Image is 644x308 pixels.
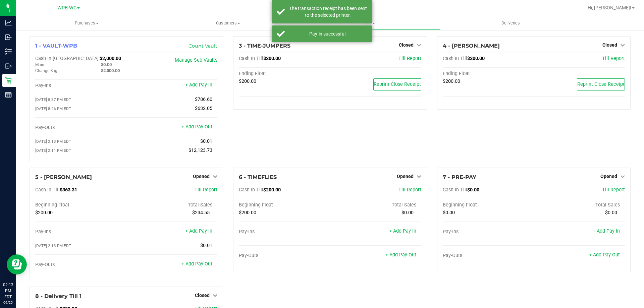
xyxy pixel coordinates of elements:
[189,147,212,153] span: $12,123.73
[195,106,212,111] span: $632.05
[200,138,212,144] span: $0.01
[189,43,217,49] a: Count Vault
[374,81,421,87] span: Reprint Close Receipt
[239,78,256,84] span: $200.00
[263,56,281,61] span: $200.00
[175,57,217,63] a: Manage Sub-Vaults
[5,48,12,55] inline-svg: Inventory
[602,42,617,48] span: Closed
[239,253,330,259] div: Pay-Outs
[185,228,212,234] a: + Add Pay-In
[35,202,126,208] div: Beginning Float
[467,187,479,193] span: $0.00
[35,125,126,131] div: Pay-Outs
[195,97,212,102] span: $786.60
[35,293,82,299] span: 8 - Delivery Till 1
[443,210,455,215] span: $0.00
[35,62,45,67] span: Main:
[35,210,53,215] span: $200.00
[398,187,421,193] a: Till Report
[35,68,58,73] span: Change Bag:
[7,254,27,274] iframe: Resource center
[35,174,92,180] span: 5 - [PERSON_NAME]
[5,34,12,41] inline-svg: Inbound
[385,252,416,258] a: + Add Pay-Out
[35,229,126,235] div: Pay-Ins
[443,202,534,208] div: Beginning Float
[239,71,330,77] div: Ending Float
[35,148,71,153] span: [DATE] 2:11 PM EDT
[195,187,217,193] a: Till Report
[157,16,299,30] a: Customers
[389,228,416,234] a: + Add Pay-In
[5,77,12,84] inline-svg: Retail
[443,229,534,235] div: Pay-Ins
[16,20,157,26] span: Purchases
[181,261,212,267] a: + Add Pay-Out
[399,42,414,48] span: Closed
[35,56,100,61] span: Cash In [GEOGRAPHIC_DATA]:
[440,16,581,30] a: Deliveries
[577,81,625,87] span: Reprint Close Receipt
[101,68,120,73] span: $2,000.00
[589,252,620,258] a: + Add Pay-Out
[35,106,71,111] span: [DATE] 8:26 PM EDT
[443,56,467,61] span: Cash In Till
[605,210,617,215] span: $0.00
[3,282,13,300] p: 02:13 PM EDT
[602,56,625,61] a: Till Report
[239,210,256,215] span: $200.00
[200,243,212,248] span: $0.01
[239,229,330,235] div: Pay-Ins
[263,187,281,193] span: $200.00
[158,20,298,26] span: Customers
[239,187,263,193] span: Cash In Till
[398,56,421,61] a: Till Report
[100,56,121,61] span: $2,000.00
[239,43,290,49] span: 3 - TIME-JUMPERS
[467,56,485,61] span: $200.00
[192,210,210,215] span: $234.55
[593,228,620,234] a: + Add Pay-In
[57,5,76,11] span: WPB WC
[443,253,534,259] div: Pay-Outs
[3,300,13,305] p: 09/25
[577,78,625,90] button: Reprint Close Receipt
[16,16,157,30] a: Purchases
[492,20,529,26] span: Deliveries
[181,124,212,130] a: + Add Pay-Out
[401,210,414,215] span: $0.00
[35,43,77,49] span: 1 - VAULT-WPB
[35,243,71,248] span: [DATE] 2:13 PM EDT
[101,62,112,67] span: $0.00
[443,71,534,77] div: Ending Float
[35,139,71,144] span: [DATE] 2:13 PM EDT
[330,202,421,208] div: Total Sales
[600,174,617,179] span: Opened
[126,202,218,208] div: Total Sales
[35,83,126,89] div: Pay-Ins
[239,56,263,61] span: Cash In Till
[443,78,460,84] span: $200.00
[195,293,210,298] span: Closed
[588,5,631,10] span: Hi, [PERSON_NAME]!
[602,187,625,193] a: Till Report
[193,174,210,179] span: Opened
[5,91,12,98] inline-svg: Reports
[443,43,500,49] span: 4 - [PERSON_NAME]
[239,174,277,180] span: 6 - TIMEFLIES
[288,5,367,18] div: The transaction receipt has been sent to the selected printer.
[397,174,414,179] span: Opened
[185,82,212,88] a: + Add Pay-In
[35,97,71,102] span: [DATE] 8:37 PM EDT
[239,202,330,208] div: Beginning Float
[443,187,467,193] span: Cash In Till
[60,187,77,193] span: $363.31
[5,63,12,69] inline-svg: Outbound
[443,174,476,180] span: 7 - PRE-PAY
